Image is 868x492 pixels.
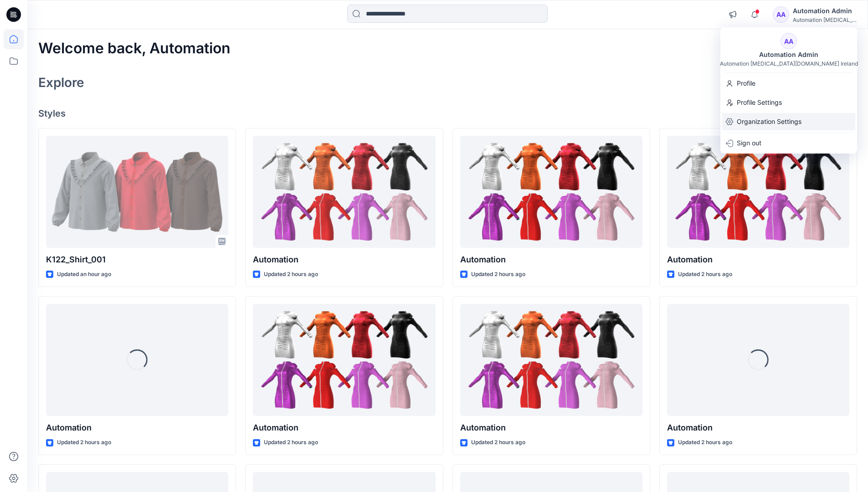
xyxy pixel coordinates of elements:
a: Automation [460,136,642,248]
p: Automation [46,421,228,434]
p: Automation [253,421,435,434]
p: Profile Settings [737,94,782,111]
div: AA [781,33,797,49]
p: Automation [253,253,435,266]
p: Updated 2 hours ago [57,438,111,447]
div: AA [773,6,789,23]
div: Automation [MEDICAL_DATA][DOMAIN_NAME] Ireland [720,60,858,67]
a: Automation [460,304,642,416]
p: Updated an hour ago [57,270,111,279]
a: Automation [667,136,849,248]
p: Automation [667,421,849,434]
p: Updated 2 hours ago [471,270,525,279]
p: Updated 2 hours ago [678,270,732,279]
p: Automation [460,421,642,434]
h2: Explore [38,75,84,90]
p: Organization Settings [737,113,801,130]
a: Profile [720,75,857,92]
h4: Styles [38,108,857,119]
a: Automation [253,304,435,416]
p: Automation [667,253,849,266]
div: Automation Admin [793,5,857,16]
a: K122_Shirt_001 [46,136,228,248]
p: Automation [460,253,642,266]
p: Updated 2 hours ago [264,438,318,447]
a: Profile Settings [720,94,857,111]
div: Automation Admin [754,49,824,60]
p: K122_Shirt_001 [46,253,228,266]
p: Updated 2 hours ago [678,438,732,447]
div: Automation [MEDICAL_DATA]... [793,16,857,23]
p: Updated 2 hours ago [264,270,318,279]
a: Organization Settings [720,113,857,130]
p: Updated 2 hours ago [471,438,525,447]
h2: Welcome back, Automation [38,40,231,57]
p: Sign out [737,134,761,152]
p: Profile [737,75,755,92]
a: Automation [253,136,435,248]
